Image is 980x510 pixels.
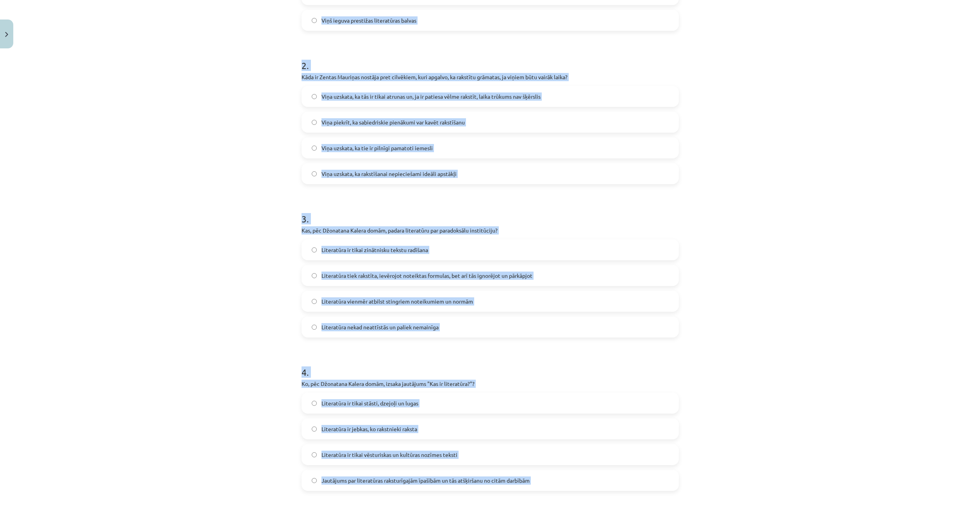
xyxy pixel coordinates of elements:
input: Viņa uzskata, ka tās ir tikai atrunas un, ja ir patiesa vēlme rakstīt, laika trūkums nav šķērslis [312,94,317,99]
span: Viņa uzskata, ka tās ir tikai atrunas un, ja ir patiesa vēlme rakstīt, laika trūkums nav šķērslis [321,92,541,101]
input: Viņa uzskata, ka tie ir pilnīgi pamatoti iemesli [312,146,317,151]
input: Viņa uzskata, ka rakstīšanai nepieciešami ideāli apstākļi [312,171,317,176]
h1: 2 . [302,46,679,71]
p: Ko, pēc Džonatana Kalera domām, izsaka jautājums "Kas ir literatūra?"? [302,380,679,388]
img: icon-close-lesson-0947bae3869378f0d4975bcd49f059093ad1ed9edebbc8119c70593378902aed.svg [5,32,8,37]
input: Literatūra ir tikai zinātnisku tekstu radīšana [312,247,317,252]
span: Literatūra tiek rakstīta, ievērojot noteiktas formulas, bet arī tās ignorējot un pārkāpjot [321,272,532,280]
span: Literatūra ir tikai zinātnisku tekstu radīšana [321,246,428,254]
input: Literatūra nekad neattīstās un paliek nemainīga [312,325,317,330]
span: Literatūra ir tikai stāsti, dzejoļi un lugas [321,399,418,407]
input: Literatūra ir tikai stāsti, dzejoļi un lugas [312,401,317,406]
span: Literatūra vienmēr atbilst stingriem noteikumiem un normām [321,297,473,306]
input: Jautājums par literatūras raksturīgajām īpašībām un tās atšķiršanu no citām darbībām [312,478,317,483]
span: Viņa piekrīt, ka sabiedriskie pienākumi var kavēt rakstīšanu [321,118,465,126]
span: Viņa uzskata, ka tie ir pilnīgi pamatoti iemesli [321,144,433,152]
input: Literatūra vienmēr atbilst stingriem noteikumiem un normām [312,299,317,304]
span: Viņš ieguva prestižas literatūras balvas [321,16,416,25]
input: Viņa piekrīt, ka sabiedriskie pienākumi var kavēt rakstīšanu [312,120,317,125]
input: Literatūra ir jebkas, ko rakstnieki raksta [312,426,317,432]
span: Viņa uzskata, ka rakstīšanai nepieciešami ideāli apstākļi [321,170,457,178]
span: Literatūra ir tikai vēsturiskas un kultūras nozīmes teksti [321,451,457,459]
span: Jautājums par literatūras raksturīgajām īpašībām un tās atšķiršanu no citām darbībām [321,476,530,485]
input: Viņš ieguva prestižas literatūras balvas [312,18,317,23]
h1: 3 . [302,200,679,224]
p: Kāda ir Zentas Mauriņas nostāja pret cilvēkiem, kuri apgalvo, ka rakstītu grāmatas, ja viņiem būt... [302,73,679,81]
p: Kas, pēc Džonatana Kalera domām, padara literatūru par paradoksālu institūciju? [302,226,679,235]
input: Literatūra tiek rakstīta, ievērojot noteiktas formulas, bet arī tās ignorējot un pārkāpjot [312,273,317,278]
span: Literatūra nekad neattīstās un paliek nemainīga [321,323,439,331]
h1: 4 . [302,353,679,377]
input: Literatūra ir tikai vēsturiskas un kultūras nozīmes teksti [312,452,317,457]
span: Literatūra ir jebkas, ko rakstnieki raksta [321,425,417,433]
